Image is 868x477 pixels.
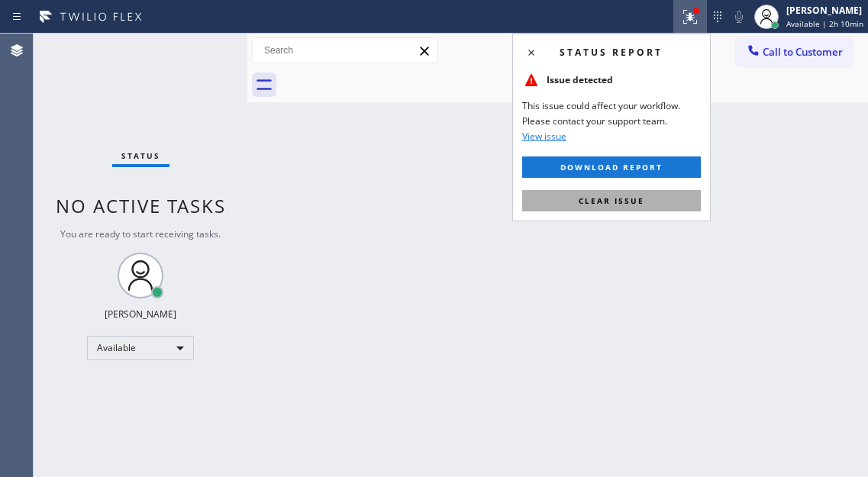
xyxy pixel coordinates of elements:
[105,308,176,321] div: [PERSON_NAME]
[728,6,750,27] button: Mute
[87,336,194,360] div: Available
[786,4,863,17] div: [PERSON_NAME]
[60,227,221,240] span: You are ready to start receiving tasks.
[736,37,853,66] button: Call to Customer
[786,18,863,29] span: Available | 2h 10min
[253,38,437,63] input: Search
[763,45,843,59] span: Call to Customer
[56,193,226,218] span: No active tasks
[121,150,160,161] span: Status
